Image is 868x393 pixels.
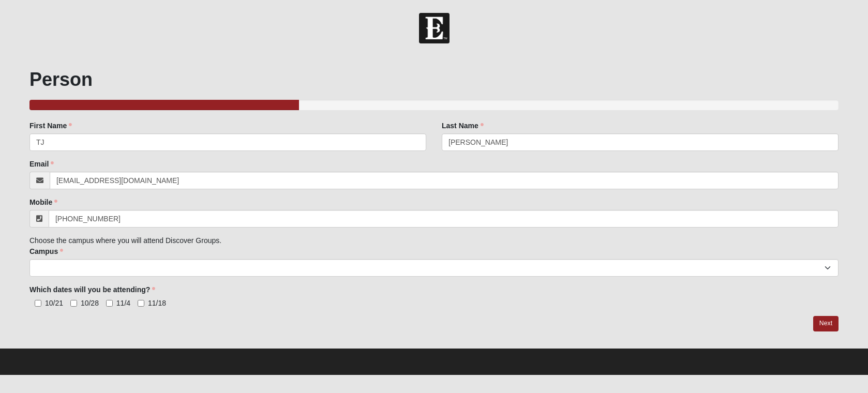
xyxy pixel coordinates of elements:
[148,299,166,307] span: 11/18
[70,300,77,307] input: 10/28
[81,299,99,307] span: 10/28
[29,120,72,131] label: First Name
[29,159,54,169] label: Email
[813,316,839,331] a: Next
[138,300,144,307] input: 11/18
[29,246,63,256] label: Campus
[442,120,484,131] label: Last Name
[116,299,130,307] span: 11/4
[29,68,839,90] h1: Person
[45,299,63,307] span: 10/21
[106,300,113,307] input: 11/4
[29,120,839,308] div: Choose the campus where you will attend Discover Groups.
[419,13,450,43] img: Church of Eleven22 Logo
[35,300,41,307] input: 10/21
[29,284,155,295] label: Which dates will you be attending?
[29,197,57,207] label: Mobile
